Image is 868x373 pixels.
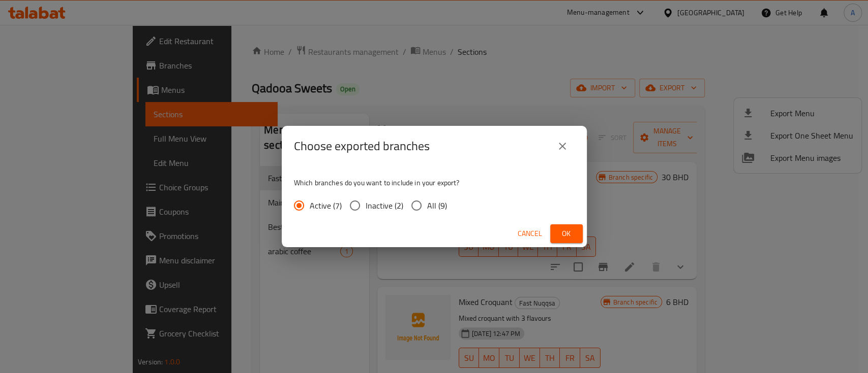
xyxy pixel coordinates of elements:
[294,178,575,188] p: Which branches do you want to include in your export?
[550,224,583,243] button: Ok
[427,199,447,212] span: All (9)
[366,199,403,212] span: Inactive (2)
[310,199,342,212] span: Active (7)
[514,224,546,243] button: Cancel
[550,134,575,158] button: close
[294,138,430,154] h2: Choose exported branches
[558,227,575,240] span: Ok
[518,227,542,240] span: Cancel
